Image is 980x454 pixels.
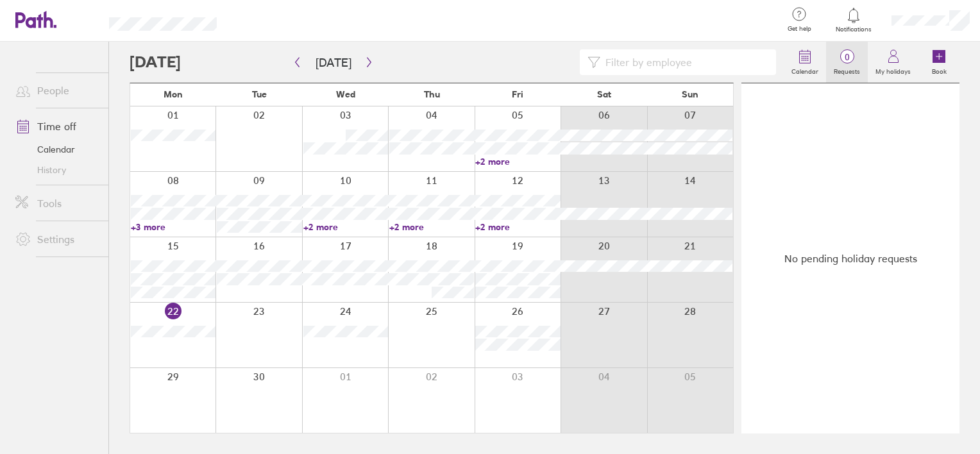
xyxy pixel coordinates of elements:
[826,52,868,62] span: 0
[868,42,918,83] a: My holidays
[5,78,108,103] a: People
[389,221,474,233] a: +2 more
[833,26,875,33] span: Notifications
[336,89,355,99] span: Wed
[424,89,440,99] span: Thu
[924,64,954,76] label: Book
[305,52,362,73] button: [DATE]
[5,226,108,252] a: Settings
[5,139,108,160] a: Calendar
[784,42,826,83] a: Calendar
[252,89,267,99] span: Tue
[826,42,868,83] a: 0Requests
[779,25,820,33] span: Get help
[5,190,108,216] a: Tools
[512,89,523,99] span: Fri
[833,6,875,33] a: Notifications
[597,89,611,99] span: Sat
[475,156,560,167] a: +2 more
[826,64,868,76] label: Requests
[784,64,826,76] label: Calendar
[741,83,959,433] div: No pending holiday requests
[164,89,183,99] span: Mon
[918,42,959,83] a: Book
[475,221,560,233] a: +2 more
[600,50,768,74] input: Filter by employee
[303,221,388,233] a: +2 more
[131,221,215,233] a: +3 more
[5,113,108,139] a: Time off
[682,89,698,99] span: Sun
[5,160,108,180] a: History
[868,64,918,76] label: My holidays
